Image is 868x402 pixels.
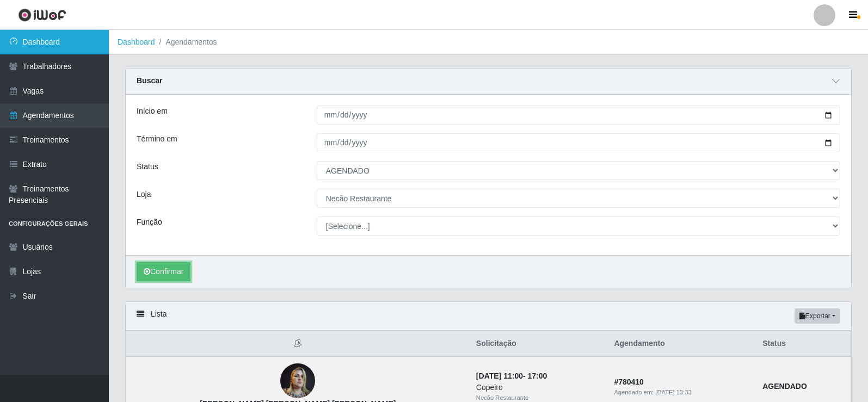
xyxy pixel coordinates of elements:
div: Lista [126,302,851,331]
strong: AGENDADO [762,382,807,391]
nav: breadcrumb [109,30,868,55]
th: Solicitação [470,331,608,357]
input: 00/00/0000 [317,133,840,152]
label: Término em [137,133,177,145]
label: Loja [137,189,151,200]
img: CoreUI Logo [18,8,66,22]
strong: Buscar [137,76,162,85]
label: Início em [137,106,168,117]
label: Status [137,161,158,172]
li: Agendamentos [155,36,217,48]
a: Dashboard [118,38,155,46]
time: 17:00 [528,372,547,380]
strong: - [476,372,547,380]
time: [DATE] 13:33 [655,389,691,395]
div: Copeiro [476,382,601,393]
button: Exportar [795,308,840,324]
div: Agendado em: [614,388,749,397]
button: Confirmar [137,262,190,281]
label: Função [137,217,162,228]
strong: # 780410 [614,378,644,386]
time: [DATE] 11:00 [476,372,523,380]
th: Status [756,331,851,357]
th: Agendamento [607,331,756,357]
input: 00/00/0000 [317,106,840,125]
